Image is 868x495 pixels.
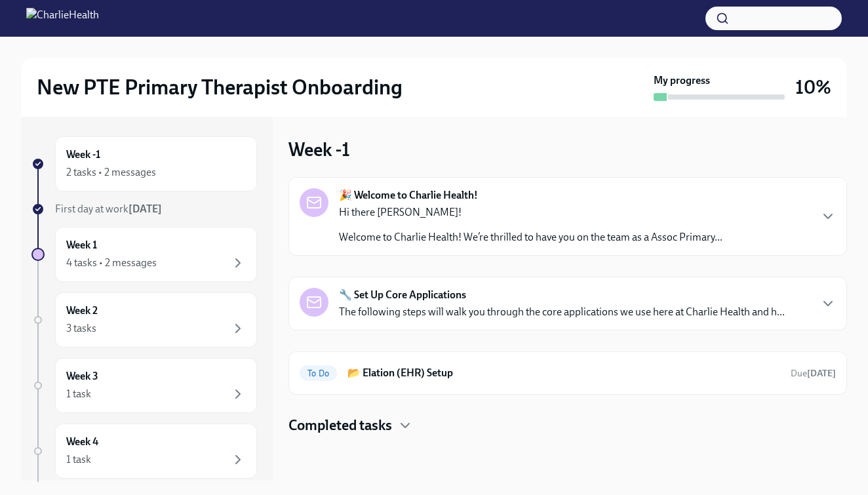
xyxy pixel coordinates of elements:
a: Week 41 task [31,424,257,479]
h6: Week -1 [66,148,100,162]
h6: Week 4 [66,435,98,449]
h6: Week 2 [66,304,98,318]
h2: New PTE Primary Therapist Onboarding [37,74,403,100]
a: Week 14 tasks • 2 messages [31,227,257,282]
div: 1 task [66,452,91,467]
a: First day at work[DATE] [31,202,257,216]
a: Week -12 tasks • 2 messages [31,136,257,191]
h3: 10% [795,75,831,99]
h4: Completed tasks [288,416,392,435]
strong: [DATE] [807,368,836,379]
h6: 📂 Elation (EHR) Setup [347,366,780,380]
span: First day at work [55,203,162,215]
div: 1 task [66,387,91,401]
strong: [DATE] [128,203,162,215]
strong: 🎉 Welcome to Charlie Health! [339,188,478,203]
p: The following steps will walk you through the core applications we use here at Charlie Health and... [339,305,785,319]
h6: Week 3 [66,369,98,384]
img: CharlieHealth [26,8,99,29]
strong: My progress [654,73,710,88]
span: October 17th, 2025 10:00 [791,367,836,380]
p: Hi there [PERSON_NAME]! [339,205,722,220]
div: 3 tasks [66,321,96,336]
span: Due [791,368,836,379]
div: 2 tasks • 2 messages [66,165,156,180]
a: To Do📂 Elation (EHR) SetupDue[DATE] [300,363,836,384]
h3: Week -1 [288,138,350,161]
div: 4 tasks • 2 messages [66,256,157,270]
p: Welcome to Charlie Health! We’re thrilled to have you on the team as a Assoc Primary... [339,230,722,245]
a: Week 23 tasks [31,292,257,347]
strong: 🔧 Set Up Core Applications [339,288,466,302]
h6: Week 1 [66,238,97,252]
a: Week 31 task [31,358,257,413]
div: Completed tasks [288,416,847,435]
span: To Do [300,368,337,378]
